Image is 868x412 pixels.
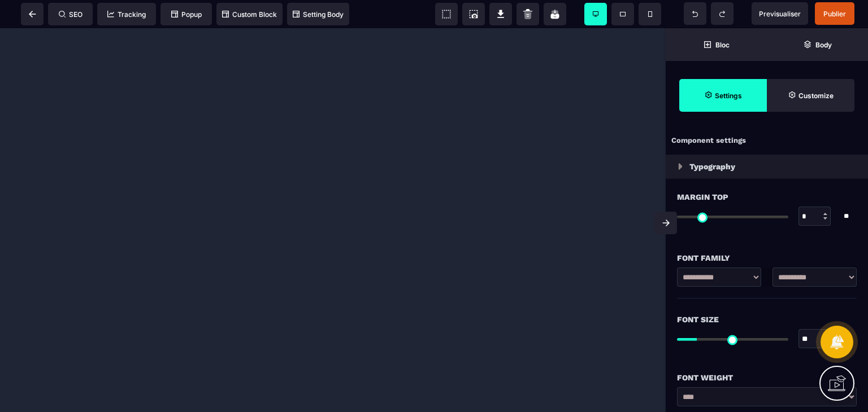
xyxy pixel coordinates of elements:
div: Component settings [666,130,868,152]
span: Preview [752,2,808,25]
strong: Customize [798,91,834,100]
span: Custom Block [222,10,277,19]
span: Open Layer Manager [767,28,868,61]
span: Font Size [677,313,719,326]
span: Publier [823,10,846,18]
span: Setting Body [293,10,344,19]
p: Typography [689,160,735,173]
strong: Body [815,41,832,49]
span: View components [435,3,458,25]
strong: Settings [715,91,742,100]
span: Screenshot [462,3,485,25]
img: loading [678,163,683,170]
span: Open Style Manager [767,79,854,112]
strong: Bloc [715,41,730,49]
span: Popup [171,10,202,19]
div: Font Weight [677,371,857,384]
div: Font Family [677,251,857,265]
span: Margin Top [677,190,728,204]
span: Open Blocks [666,28,767,61]
span: Previsualiser [759,10,801,18]
span: Settings [679,79,767,112]
span: Tracking [107,10,146,19]
span: SEO [59,10,83,19]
